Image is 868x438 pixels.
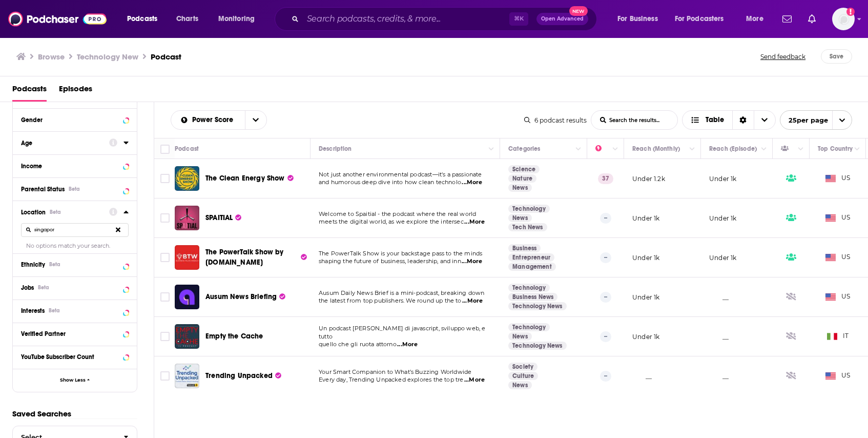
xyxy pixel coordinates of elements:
div: Beta [49,307,60,314]
div: Power Score [595,143,610,155]
span: Ausum News Briefing [205,292,277,301]
span: The PowerTalk Show is your backstage pass to the minds [319,250,482,257]
p: -- [600,213,611,223]
div: 6 podcast results [524,116,587,124]
span: Toggle select row [160,332,170,341]
a: Episodes [59,81,92,102]
div: Has Guests [781,143,795,155]
button: open menu [739,11,776,27]
span: Toggle select row [160,253,170,262]
span: ...More [462,297,483,305]
a: Science [508,165,540,173]
p: Under 1k [632,293,659,302]
div: Podcast [175,143,199,155]
p: __ [709,372,729,381]
a: News [508,381,532,389]
a: Trending Unpacked [205,371,281,381]
span: For Business [617,12,658,26]
div: No options match your search. [21,242,129,249]
span: shaping the future of business, leadership, and inn [319,257,461,265]
button: Column Actions [686,143,698,155]
p: -- [600,252,611,263]
span: Un podcast [PERSON_NAME] di javascript, sviluppo web, e tutto [319,325,485,340]
a: Charts [170,11,204,27]
button: open menu [171,116,245,124]
span: Show Less [60,377,86,383]
a: Technology [508,284,550,292]
img: SPAITIAL [175,206,199,230]
span: US [825,252,851,263]
span: Toggle select row [160,292,170,302]
div: Verified Partner [21,330,120,337]
p: __ [632,372,652,381]
a: Podchaser - Follow, Share and Rate Podcasts [8,9,107,29]
span: meets the digital world, as we explore the intersec [319,218,464,225]
button: Save [821,49,852,64]
span: Trending Unpacked [205,371,273,380]
span: US [825,173,851,184]
img: User Profile [832,8,855,30]
a: Show notifications dropdown [778,10,796,28]
p: -- [600,331,611,342]
p: Under 1k [632,332,659,341]
button: Gender [21,113,129,126]
img: Ausum News Briefing [175,285,199,309]
span: and humorous deep dive into how clean technolo [319,178,461,186]
a: Show notifications dropdown [804,10,820,28]
button: Age [21,136,109,149]
h1: Technology New [77,52,138,62]
a: News [508,332,532,341]
button: JobsBeta [21,281,129,294]
span: ...More [464,376,485,384]
span: US [825,213,851,223]
a: SPAITIAL [205,213,241,223]
button: Column Actions [485,143,498,155]
span: Podcasts [127,12,157,26]
span: Welcome to Spaitial - the podcast where the real world [319,210,476,217]
span: More [746,12,763,26]
a: Empty the Cache [205,331,263,342]
img: The Clean Energy Show [175,166,199,191]
p: __ [709,293,729,302]
span: 25 per page [780,112,828,128]
span: Not just another environmental podcast—it's a passionate [319,171,482,178]
p: Under 1k [709,214,736,223]
a: News [508,184,532,192]
button: EthnicityBeta [21,258,129,271]
span: Monitoring [218,12,255,26]
a: News [508,214,532,222]
span: Parental Status [21,186,65,193]
input: Search podcasts, credits, & more... [303,11,509,27]
a: Technology News [508,342,567,350]
span: Ethnicity [21,261,45,268]
a: Society [508,363,538,371]
button: YouTube Subscriber Count [21,350,129,363]
button: Open AdvancedNew [536,13,588,25]
span: Toggle select row [160,371,170,381]
a: Empty the Cache [175,324,199,349]
a: Technology [508,205,550,213]
p: Under 1.2k [632,174,665,183]
h2: Choose View [682,110,776,130]
h3: Browse [38,52,65,62]
span: Empty the Cache [205,332,263,341]
a: Entrepreneur [508,253,554,262]
p: Under 1k [709,174,736,183]
div: Income [21,163,120,170]
span: the latest from top publishers. We round up the to [319,297,462,304]
button: open menu [211,11,268,27]
a: Nature [508,174,536,183]
div: Categories [508,143,540,155]
span: Location [21,209,46,216]
button: Send feedback [757,49,809,64]
button: Column Actions [758,143,770,155]
a: Business [508,244,541,252]
span: Jobs [21,284,34,291]
span: ⌘ K [509,12,528,26]
span: US [825,292,851,302]
p: __ [709,332,729,341]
